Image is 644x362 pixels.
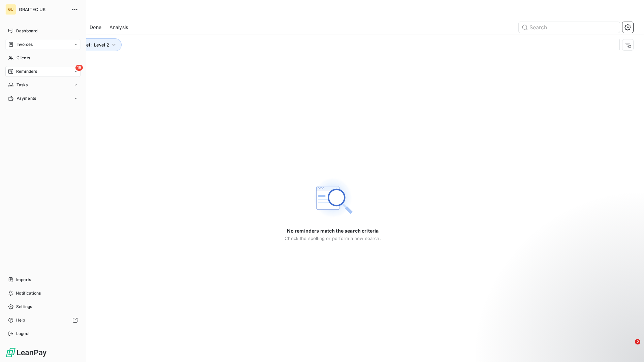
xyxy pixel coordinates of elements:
span: 2 [635,339,640,344]
span: Logout [16,331,30,337]
span: Invoices [17,41,33,48]
span: Notifications [16,290,41,296]
span: Reminders [16,68,37,74]
span: Settings [16,304,32,310]
input: Search [519,22,620,33]
span: Tasks [17,82,28,88]
iframe: Intercom notifications message [509,297,644,344]
span: Help [16,317,25,323]
img: Empty state [311,176,354,219]
a: Help [5,315,80,326]
span: Clients [17,55,30,61]
span: Check the spelling or perform a new search. [285,236,381,241]
span: Imports [16,277,31,283]
div: GU [5,4,16,15]
span: Payments [17,95,36,101]
span: Analysis [109,24,128,31]
iframe: Intercom live chat [621,339,637,355]
span: GRAITEC UK [19,7,67,12]
span: No reminders match the search criteria [287,228,379,234]
span: Dashboard [16,28,37,34]
img: Logo LeanPay [5,347,47,358]
span: Done [90,24,101,31]
span: 15 [75,65,83,71]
